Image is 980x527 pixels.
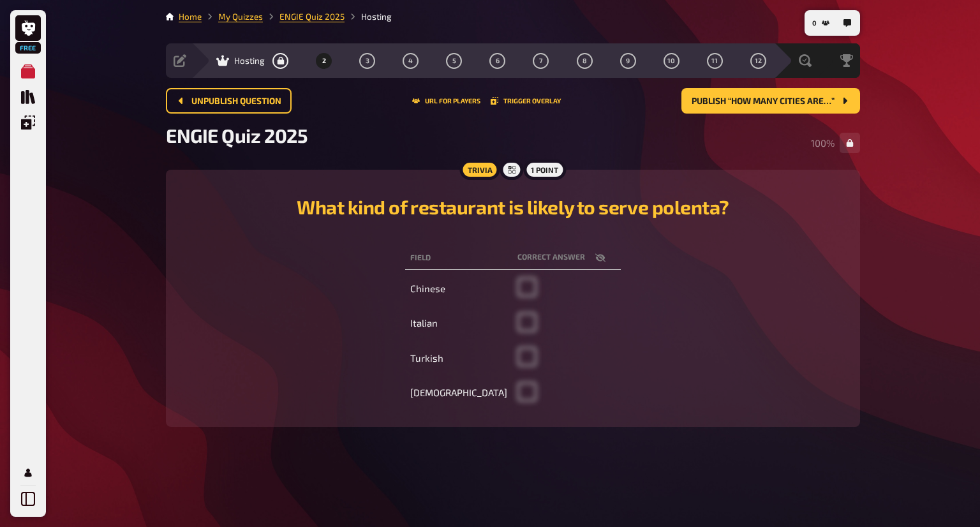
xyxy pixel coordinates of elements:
[271,50,291,71] button: 1
[539,57,543,64] span: 7
[322,57,326,64] span: 2
[179,10,202,23] li: Home
[491,97,561,105] button: Trigger Overlay
[704,50,725,71] button: 11
[459,160,500,180] div: Trivia
[405,308,512,340] td: Italian
[405,246,512,270] th: Field
[626,57,630,64] span: 9
[15,460,41,486] a: Profile
[202,10,263,23] li: My Quizzes
[755,57,762,64] span: 12
[401,50,421,71] button: 4
[444,50,464,71] button: 5
[412,97,480,105] button: URL for players
[512,246,621,270] th: correct answer
[487,50,508,71] button: 6
[583,57,587,64] span: 8
[574,50,595,71] button: 8
[531,50,551,71] button: 7
[345,10,392,23] li: Hosting
[408,57,413,64] span: 4
[748,50,768,71] button: 12
[405,272,512,305] td: Chinese
[711,57,718,64] span: 11
[191,97,281,106] span: Unpublish question
[811,137,835,149] span: 100 %
[263,10,345,23] li: ENGIE Quiz 2025
[181,195,845,218] h2: What kind of restaurant is likely to serve polenta?
[523,160,566,180] div: 1 point
[667,57,675,64] span: 10
[618,50,638,71] button: 9
[166,88,292,114] button: Unpublish question
[15,84,41,110] a: Quiz Library
[405,377,512,410] td: [DEMOGRAPHIC_DATA]
[807,13,835,33] button: 0
[692,97,835,106] span: Publish “How many cities are…”
[166,124,308,147] span: ENGIE Quiz 2025
[279,11,345,22] a: ENGIE Quiz 2025
[234,56,265,66] span: Hosting
[218,11,263,22] a: My Quizzes
[15,59,41,84] a: My Quizzes
[661,50,681,71] button: 10
[15,110,41,135] a: Overlays
[681,88,860,114] button: Publish “How many cities are…”
[17,44,40,52] span: Free
[812,20,817,27] span: 0
[357,50,378,71] button: 3
[179,11,202,22] a: Home
[496,57,500,64] span: 6
[314,50,334,71] button: 2
[452,57,456,64] span: 5
[405,342,512,375] td: Turkish
[366,57,369,64] span: 3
